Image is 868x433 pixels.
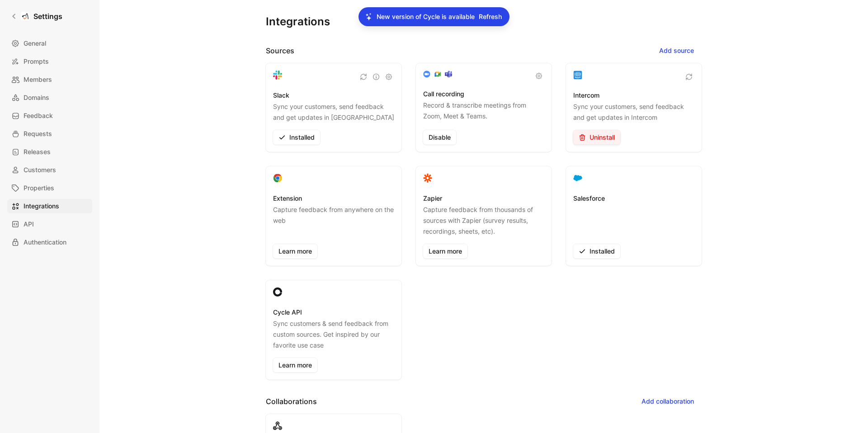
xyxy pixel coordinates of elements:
[573,193,605,204] h3: Salesforce
[634,394,702,409] button: Add collaboration
[579,246,615,257] span: Installed
[7,235,92,249] a: Authentication
[24,128,52,139] span: Requests
[423,204,544,237] p: Capture feedback from thousands of sources with Zapier (survey results, recordings, sheets, etc).
[24,237,66,248] span: Authentication
[273,130,320,145] button: Installed
[33,11,62,22] h1: Settings
[7,163,92,177] a: Customers
[273,90,289,101] h3: Slack
[573,101,694,123] p: Sync your customers, send feedback and get updates in Intercom
[579,132,615,143] span: Uninstall
[423,130,456,145] button: Disable
[278,132,315,143] span: Installed
[377,11,475,22] p: New version of Cycle is available
[7,7,66,25] a: Settings
[266,14,330,29] h1: Integrations
[7,54,92,69] a: Prompts
[7,181,92,195] a: Properties
[7,36,92,51] a: General
[24,219,34,230] span: API
[7,90,92,105] a: Domains
[573,130,620,145] button: Uninstall
[651,43,702,58] button: Add source
[273,307,302,318] h3: Cycle API
[273,193,302,204] h3: Extension
[7,127,92,141] a: Requests
[273,358,317,372] a: Learn more
[7,217,92,231] a: API
[24,92,49,103] span: Domains
[24,183,54,193] span: Properties
[573,90,599,101] h3: Intercom
[423,193,442,204] h3: Zapier
[479,11,502,22] span: Refresh
[478,11,502,23] button: Refresh
[24,165,56,175] span: Customers
[24,110,53,121] span: Feedback
[266,396,317,407] h2: Collaborations
[573,244,620,259] button: Installed
[273,244,317,259] a: Learn more
[273,318,394,351] p: Sync customers & send feedback from custom sources. Get inspired by our favorite use case
[273,204,394,237] p: Capture feedback from anywhere on the web
[24,38,46,49] span: General
[7,72,92,87] a: Members
[642,396,694,407] span: Add collaboration
[429,132,451,143] span: Disable
[7,145,92,159] a: Releases
[423,244,467,259] a: Learn more
[423,100,544,123] p: Record & transcribe meetings from Zoom, Meet & Teams.
[24,56,49,67] span: Prompts
[7,199,92,213] a: Integrations
[659,45,694,56] span: Add source
[423,89,464,99] h3: Call recording
[24,201,59,212] span: Integrations
[7,108,92,123] a: Feedback
[24,74,52,85] span: Members
[273,101,394,123] p: Sync your customers, send feedback and get updates in [GEOGRAPHIC_DATA]
[24,146,51,157] span: Releases
[266,45,294,56] h2: Sources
